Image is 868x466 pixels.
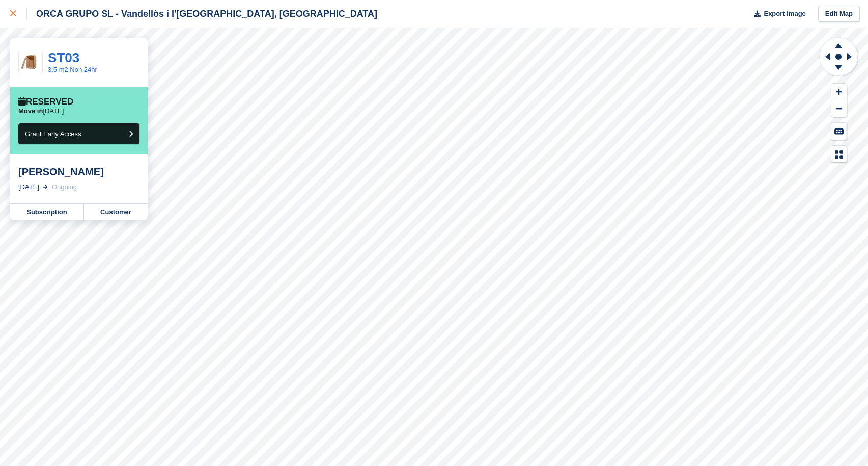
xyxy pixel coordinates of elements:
[831,100,847,117] button: Zoom Out
[748,6,806,22] button: Export Image
[818,6,860,22] a: Edit Map
[27,8,377,20] div: ORCA GRUPO SL - Vandellòs i l'[GEOGRAPHIC_DATA], [GEOGRAPHIC_DATA]
[18,166,139,178] div: [PERSON_NAME]
[43,185,48,189] img: arrow-right-light-icn-cde0832a797a2874e46488d9cf13f60e5c3a73dbe684e267c42b8395dfbc2abf.svg
[48,50,79,65] a: ST03
[831,146,847,163] button: Map Legend
[831,84,847,100] button: Zoom In
[10,204,84,220] a: Subscription
[19,54,42,70] img: 180322_timberPackaging_websiteImages_1120x763px_removalParent2.jpg
[52,182,77,192] div: Ongoing
[18,97,73,107] div: Reserved
[18,182,39,192] div: [DATE]
[48,66,97,73] a: 3.5 m2 Non 24hr
[84,204,148,220] a: Customer
[18,123,139,144] button: Grant Early Access
[831,123,847,140] button: Keyboard Shortcuts
[18,107,43,115] span: Move in
[764,9,805,19] span: Export Image
[18,107,64,115] p: [DATE]
[25,130,81,138] span: Grant Early Access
